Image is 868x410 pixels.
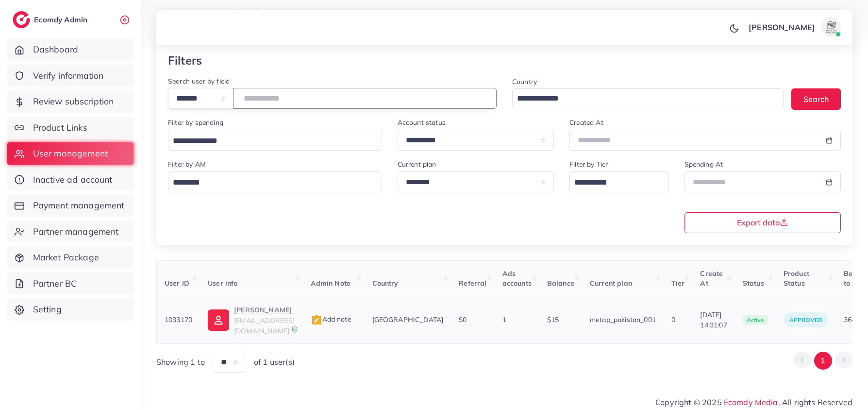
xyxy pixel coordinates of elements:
[33,225,119,238] span: Partner management
[169,175,369,190] input: Search for option
[569,159,608,169] label: Filter by Tier
[791,88,841,109] button: Search
[254,357,295,368] span: of 1 user(s)
[700,310,727,330] span: [DATE] 14:31:07
[547,279,574,288] span: Balance
[590,279,632,288] span: Current plan
[844,315,864,324] span: 36447
[7,194,134,217] a: Payment management
[7,90,134,113] a: Review subscription
[169,134,369,149] input: Search for option
[34,15,90,24] h2: Ecomdy Admin
[671,315,675,324] span: 0
[168,159,206,169] label: Filter by AM
[33,303,62,316] span: Setting
[7,142,134,165] a: User management
[33,69,104,82] span: Verify information
[569,118,603,127] label: Created At
[459,315,467,324] span: $0
[7,38,134,61] a: Dashboard
[671,279,685,288] span: Tier
[33,147,108,160] span: User management
[7,246,134,269] a: Market Package
[7,221,134,243] a: Partner management
[168,171,382,192] div: Search for option
[33,43,78,56] span: Dashboard
[512,77,537,86] label: Country
[724,397,778,407] a: Ecomdy Media
[700,269,723,288] span: Create At
[569,171,668,192] div: Search for option
[372,315,444,324] span: [GEOGRAPHIC_DATA]
[33,277,77,290] span: Partner BC
[33,173,113,186] span: Inactive ad account
[737,219,788,226] span: Export data
[13,11,90,28] a: logoEcomdy Admin
[844,269,867,288] span: Belong to AM
[165,279,189,288] span: User ID
[789,316,822,324] span: approved
[7,117,134,139] a: Product Links
[547,315,559,324] span: $15
[168,76,230,86] label: Search user by field
[234,316,295,335] span: [EMAIL_ADDRESS][DOMAIN_NAME]
[398,118,446,127] label: Account status
[512,88,784,108] div: Search for option
[33,199,125,212] span: Payment management
[33,95,114,108] span: Review subscription
[502,315,506,324] span: 1
[208,309,229,331] img: ic-user-info.36bf1079.svg
[571,175,656,190] input: Search for option
[7,298,134,321] a: Setting
[311,279,351,288] span: Admin Note
[814,352,832,370] button: Go to page 1
[168,118,223,127] label: Filter by spending
[784,269,809,288] span: Product Status
[743,315,768,325] span: active
[743,279,764,288] span: Status
[459,279,486,288] span: Referral
[156,357,205,368] span: Showing 1 to
[291,326,298,333] img: 9CAL8B2pu8EFxCJHYAAAAldEVYdGRhdGU6Y3JlYXRlADIwMjItMTItMDlUMDQ6NTg6MzkrMDA6MDBXSlgLAAAAJXRFWHRkYXR...
[7,273,134,295] a: Partner BC
[13,11,30,28] img: logo
[743,17,845,37] a: [PERSON_NAME]avatar
[33,121,87,134] span: Product Links
[793,352,852,370] ul: Pagination
[234,304,295,316] p: [PERSON_NAME]
[168,130,382,151] div: Search for option
[398,159,436,169] label: Current plan
[7,65,134,87] a: Verify information
[33,251,99,264] span: Market Package
[168,53,202,68] h3: Filters
[208,304,295,336] a: [PERSON_NAME][EMAIL_ADDRESS][DOMAIN_NAME]
[311,314,322,326] img: admin_note.cdd0b510.svg
[749,21,815,33] p: [PERSON_NAME]
[655,396,852,408] span: Copyright © 2025
[311,315,351,324] span: Add note
[684,212,841,233] button: Export data
[165,315,192,324] span: 1033170
[514,91,771,106] input: Search for option
[778,396,852,408] span: , All rights Reserved
[821,17,841,37] img: avatar
[684,159,723,169] label: Spending At
[208,279,237,288] span: User info
[590,315,656,324] span: metap_pakistan_001
[7,169,134,191] a: Inactive ad account
[372,279,399,288] span: Country
[502,269,532,288] span: Ads accounts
